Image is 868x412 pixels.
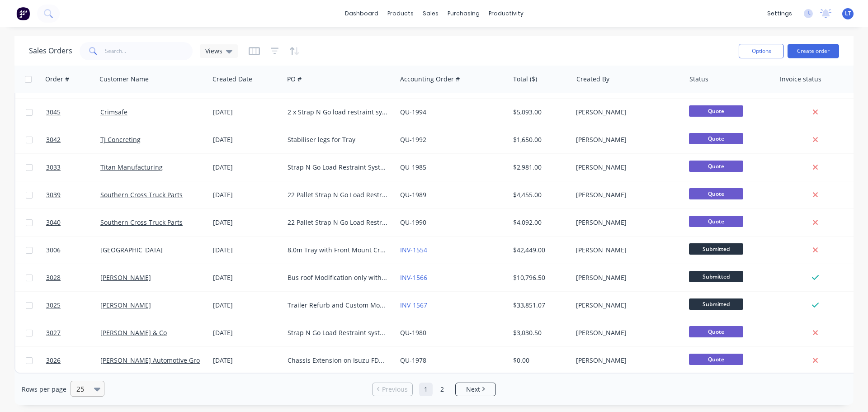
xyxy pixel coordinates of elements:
div: Created By [576,75,609,84]
div: Total ($) [513,75,537,84]
div: [DATE] [213,108,280,117]
div: $42,449.00 [513,246,566,255]
div: $4,455.00 [513,190,566,199]
div: $2,981.00 [513,163,566,172]
div: Strap N Go Load Restraint System complete for 10 pallet curtainsider [288,163,388,172]
div: $10,796.50 [513,273,566,282]
a: QU-1992 [400,135,426,144]
span: Quote [689,354,743,365]
div: [DATE] [213,246,280,255]
a: 3039 [46,181,100,208]
span: 3026 [46,356,61,365]
span: Submitted [689,298,743,310]
div: products [383,7,418,20]
div: settings [763,7,797,20]
a: [PERSON_NAME] [100,273,151,282]
div: [PERSON_NAME] [576,108,676,117]
span: 3025 [46,301,61,310]
span: 3028 [46,273,61,282]
div: $5,093.00 [513,108,566,117]
div: [DATE] [213,135,280,144]
span: Quote [689,188,743,199]
div: $33,851.07 [513,301,566,310]
a: dashboard [340,7,383,20]
div: [PERSON_NAME] [576,218,676,227]
div: [DATE] [213,328,280,337]
a: QU-1980 [400,328,426,337]
div: purchasing [443,7,484,20]
a: 3028 [46,264,100,291]
div: [PERSON_NAME] [576,190,676,199]
a: QU-1990 [400,218,426,227]
div: [DATE] [213,218,280,227]
div: Customer Name [99,75,149,84]
a: [GEOGRAPHIC_DATA] [100,246,163,254]
a: 3006 [46,237,100,264]
div: Strap N Go Load Restraint system for 14plt Curtainsider [288,328,388,337]
div: Created Date [212,75,252,84]
button: Options [739,44,784,58]
div: [DATE] [213,190,280,199]
div: [PERSON_NAME] [576,246,676,255]
span: Quote [689,216,743,227]
a: 3025 [46,292,100,319]
div: productivity [484,7,528,20]
a: QU-1978 [400,356,426,365]
div: 8.0m Tray with Front Mount Crane [288,246,388,255]
div: PO # [287,75,302,84]
span: 3040 [46,218,61,227]
span: 3006 [46,246,61,255]
span: Submitted [689,271,743,282]
div: 22 Pallet Strap N Go Load Restraint System [288,190,388,199]
h1: Sales Orders [29,47,72,55]
div: [DATE] [213,163,280,172]
a: Next page [456,385,495,394]
span: Quote [689,161,743,172]
div: 2 x Strap N Go load restraint system for 12plt Curtainsider [288,108,388,117]
div: Stabiliser legs for Tray [288,135,388,144]
div: Order # [45,75,69,84]
div: [DATE] [213,301,280,310]
a: INV-1567 [400,301,427,309]
div: [PERSON_NAME] [576,301,676,310]
span: Quote [689,133,743,144]
span: Quote [689,105,743,117]
a: QU-1994 [400,108,426,116]
a: Southern Cross Truck Parts [100,190,183,199]
div: [PERSON_NAME] [576,163,676,172]
div: Accounting Order # [400,75,460,84]
span: Rows per page [22,385,66,394]
span: Next [466,385,480,394]
div: [PERSON_NAME] [576,135,676,144]
div: 22 Pallet Strap N Go Load Restraint System [288,218,388,227]
img: Factory [16,7,30,20]
span: 3039 [46,190,61,199]
div: $1,650.00 [513,135,566,144]
input: Search... [105,42,193,60]
div: sales [418,7,443,20]
a: [PERSON_NAME] [100,301,151,309]
a: 3042 [46,126,100,153]
div: [PERSON_NAME] [576,328,676,337]
div: $0.00 [513,356,566,365]
div: $3,030.50 [513,328,566,337]
div: [PERSON_NAME] [576,273,676,282]
span: Previous [382,385,408,394]
a: Southern Cross Truck Parts [100,218,183,227]
span: 3027 [46,328,61,337]
div: Bus roof Modification only with no covering [288,273,388,282]
a: Page 2 [435,383,449,396]
div: Trailer Refurb and Custom Modifications [288,301,388,310]
button: Create order [788,44,839,58]
a: 3027 [46,319,100,346]
a: Page 1 is your current page [419,383,433,396]
a: Previous page [373,385,412,394]
div: [DATE] [213,356,280,365]
div: Status [689,75,708,84]
a: 3040 [46,209,100,236]
a: Crimsafe [100,108,127,116]
span: Views [205,46,222,56]
a: Titan Manufacturing [100,163,163,171]
a: TJ Concreting [100,135,141,144]
a: [PERSON_NAME] Automotive Group Pty Ltd [100,356,230,365]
